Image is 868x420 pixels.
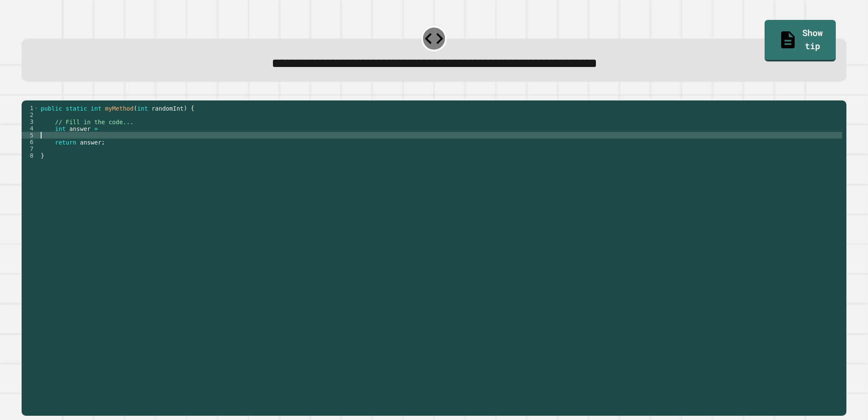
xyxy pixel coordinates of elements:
div: 5 [22,132,39,139]
span: Toggle code folding, rows 1 through 8 [34,105,39,111]
div: 2 [22,111,39,118]
div: 4 [22,125,39,132]
div: 6 [22,139,39,145]
a: Show tip [765,20,836,61]
div: 7 [22,145,39,152]
div: 3 [22,118,39,125]
div: 1 [22,105,39,111]
div: 8 [22,152,39,159]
